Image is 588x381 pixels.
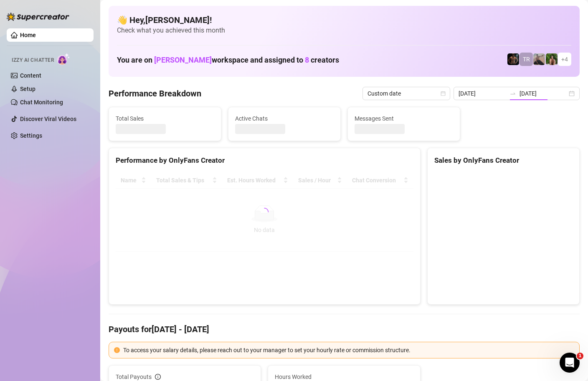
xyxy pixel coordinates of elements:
[520,89,567,98] input: End date
[367,87,445,100] span: Custom date
[560,353,580,373] iframe: Intercom live chat
[533,53,545,65] img: LC
[561,55,568,64] span: + 4
[259,206,270,217] span: loading
[109,88,201,99] h4: Performance Breakdown
[434,155,573,166] div: Sales by OnlyFans Creator
[57,53,70,65] img: AI Chatter
[12,56,54,64] span: Izzy AI Chatter
[459,89,506,98] input: Start date
[507,53,519,65] img: Trent
[235,114,334,123] span: Active Chats
[117,14,571,26] h4: 👋 Hey, [PERSON_NAME] !
[154,56,212,64] span: [PERSON_NAME]
[20,116,76,122] a: Discover Viral Videos
[123,346,574,355] div: To access your salary details, please reach out to your manager to set your hourly rate or commis...
[20,132,42,139] a: Settings
[546,53,558,65] img: Nathaniel
[20,72,41,79] a: Content
[577,353,583,359] span: 1
[116,114,214,123] span: Total Sales
[7,13,69,21] img: logo-BBDzfeDw.svg
[20,99,63,106] a: Chat Monitoring
[355,114,453,123] span: Messages Sent
[114,347,120,353] span: exclamation-circle
[155,374,161,380] span: info-circle
[117,26,571,35] span: Check what you achieved this month
[305,56,309,64] span: 8
[509,90,516,97] span: to
[116,155,413,166] div: Performance by OnlyFans Creator
[509,90,516,97] span: swap-right
[117,56,339,65] h1: You are on workspace and assigned to creators
[109,323,580,335] h4: Payouts for [DATE] - [DATE]
[20,32,36,38] a: Home
[20,86,35,92] a: Setup
[441,91,446,96] span: calendar
[523,55,530,64] span: TR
